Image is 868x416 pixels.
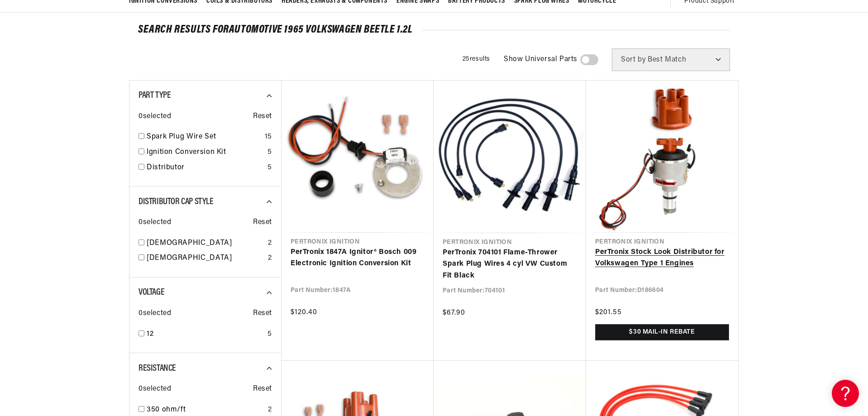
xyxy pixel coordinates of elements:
a: Distributor [147,162,264,174]
span: Reset [253,308,272,320]
span: 25 results [463,56,490,62]
a: Ignition Conversion Kit [147,147,264,158]
span: Distributor Cap Style [138,197,214,206]
a: PerTronix Stock Look Distributor for Volkswagen Type 1 Engines [595,247,729,270]
div: 2 [268,253,272,264]
div: 5 [267,162,272,174]
a: PerTronix 1847A Ignitor® Bosch 009 Electronic Ignition Conversion Kit [291,247,424,270]
span: Sort by [621,56,646,63]
span: Voltage [138,288,164,297]
div: 15 [265,131,272,143]
div: SEARCH RESULTS FOR Automotive 1965 Volkswagen Beetle 1.2L [138,25,730,34]
a: PerTronix 704101 Flame-Thrower Spark Plug Wires 4 cyl VW Custom Fit Black [443,247,577,282]
div: 5 [267,329,272,340]
div: 2 [268,238,272,249]
a: Spark Plug Wire Set [147,131,261,143]
a: 12 [147,329,264,340]
span: Show Universal Parts [504,54,577,66]
select: Sort by [612,48,730,71]
span: Reset [253,383,272,395]
span: 0 selected [138,308,171,320]
span: Reset [253,111,272,123]
span: 0 selected [138,217,171,229]
span: Resistance [138,364,176,373]
a: 350 ohm/ft [147,404,264,416]
div: 2 [268,404,272,416]
span: Reset [253,217,272,229]
div: 5 [267,147,272,158]
span: Part Type [138,91,171,100]
a: [DEMOGRAPHIC_DATA] [147,238,264,249]
span: 0 selected [138,383,171,395]
span: 0 selected [138,111,171,123]
a: [DEMOGRAPHIC_DATA] [147,253,264,264]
